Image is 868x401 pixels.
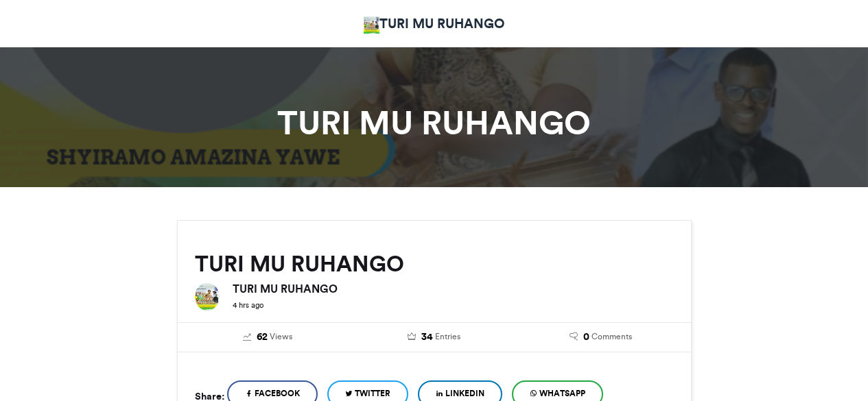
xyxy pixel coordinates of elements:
span: 34 [421,330,433,345]
img: Valens Ntirenganya [364,16,379,34]
a: 0 Comments [528,330,674,345]
span: Twitter [355,387,390,400]
small: 4 hrs ago [233,300,263,310]
h1: TURI MU RUHANGO [54,106,815,139]
span: Facebook [255,387,300,400]
span: Views [270,330,292,343]
span: 0 [583,330,589,345]
h2: TURI MU RUHANGO [195,252,674,276]
a: 34 Entries [361,330,507,345]
span: WhatsApp [539,387,585,400]
span: Entries [435,330,460,343]
span: Comments [591,330,632,343]
a: 62 Views [195,330,341,345]
a: TURI MU RUHANGO [364,14,504,34]
span: LinkedIn [445,387,484,400]
h6: TURI MU RUHANGO [233,283,674,294]
img: TURI MU RUHANGO [195,283,220,311]
span: 62 [257,330,268,345]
